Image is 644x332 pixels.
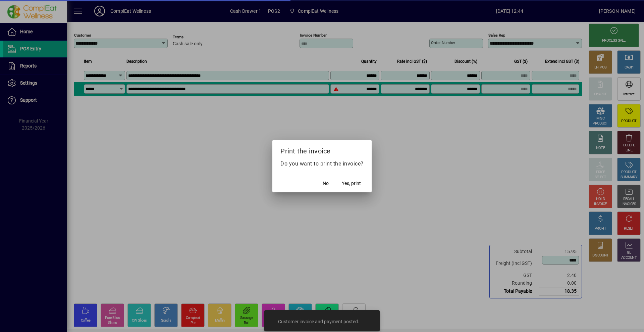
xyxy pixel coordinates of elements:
[272,140,372,159] h2: Print the invoice
[280,160,364,168] p: Do you want to print the invoice?
[342,180,361,187] span: Yes, print
[339,178,364,190] button: Yes, print
[315,178,336,190] button: No
[323,180,329,187] span: No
